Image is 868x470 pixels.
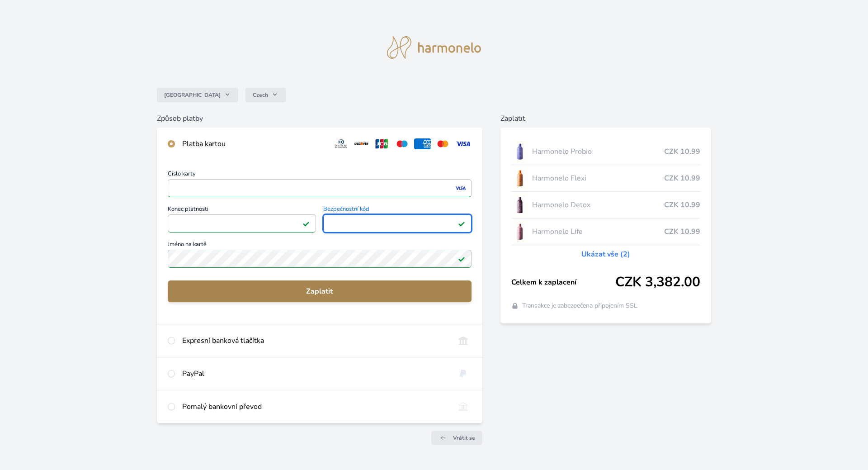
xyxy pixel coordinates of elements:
div: Expresní banková tlačítka [182,335,448,346]
img: amex.svg [414,138,431,149]
span: Celkem k zaplacení [511,277,616,288]
img: CLEAN_FLEXI_se_stinem_x-hi_(1)-lo.jpg [511,167,528,190]
img: logo.svg [387,36,481,59]
div: Pomalý bankovní převod [182,401,448,412]
span: Harmonelo Detox [532,199,665,210]
img: mc.svg [434,138,451,149]
span: Konec platnosti [168,206,316,214]
span: Bezpečnostní kód [323,206,472,214]
img: diners.svg [333,138,349,149]
iframe: Iframe pro bezpečnostní kód [327,217,467,230]
span: CZK 10.99 [664,146,700,157]
img: visa [454,184,467,192]
button: Czech [245,88,286,102]
span: Czech [253,91,268,99]
span: Zaplatit [175,286,464,297]
img: Platné pole [302,220,310,227]
img: paypal.svg [455,368,472,379]
input: Jméno na kartěPlatné pole [168,250,472,268]
img: maestro.svg [394,138,410,149]
h6: Zaplatit [500,113,712,124]
span: Jméno na kartě [168,242,472,250]
img: discover.svg [353,138,370,149]
img: bankTransfer_IBAN.svg [455,401,472,412]
img: Platné pole [458,255,465,262]
div: PayPal [182,368,448,379]
span: Vrátit se [453,434,475,442]
span: Transakce je zabezpečena připojením SSL [522,301,637,310]
a: Vrátit se [431,431,482,445]
span: Číslo karty [168,171,472,179]
img: jcb.svg [373,138,390,149]
img: Platné pole [458,220,465,227]
img: visa.svg [455,138,472,149]
span: CZK 10.99 [664,226,700,237]
img: onlineBanking_CZ.svg [455,335,472,346]
h6: Způsob platby [157,113,482,124]
img: DETOX_se_stinem_x-lo.jpg [511,194,528,216]
iframe: Iframe pro datum vypršení platnosti [172,217,312,230]
div: Platba kartou [182,138,326,149]
button: Zaplatit [168,280,472,302]
iframe: Iframe pro číslo karty [172,182,467,195]
span: CZK 3,382.00 [615,274,700,290]
a: Ukázat vše (2) [581,249,630,260]
img: CLEAN_LIFE_se_stinem_x-lo.jpg [511,220,528,243]
button: [GEOGRAPHIC_DATA] [157,88,238,102]
span: CZK 10.99 [664,199,700,210]
img: CLEAN_PROBIO_se_stinem_x-lo.jpg [511,140,528,163]
span: [GEOGRAPHIC_DATA] [164,91,221,99]
span: Harmonelo Flexi [532,173,665,184]
span: CZK 10.99 [664,173,700,184]
span: Harmonelo Life [532,226,665,237]
span: Harmonelo Probio [532,146,665,157]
